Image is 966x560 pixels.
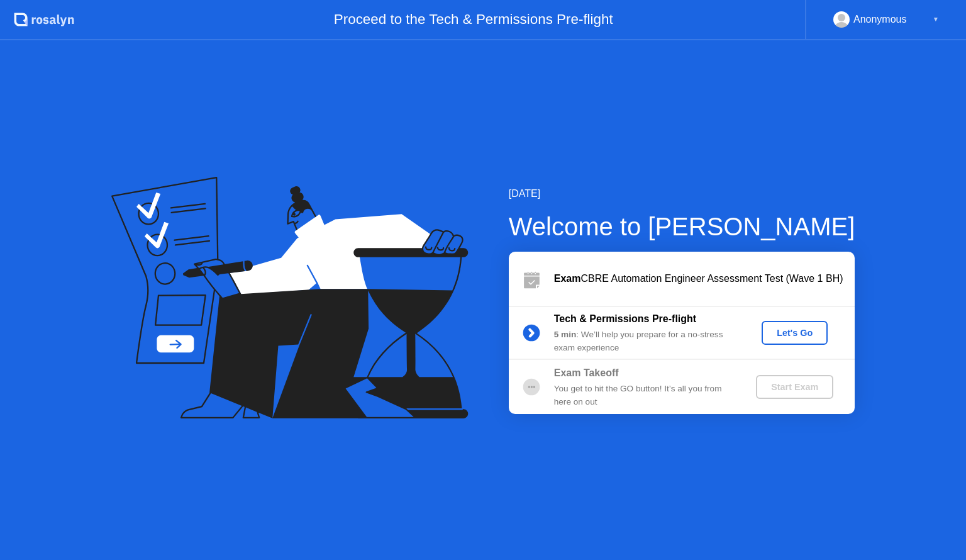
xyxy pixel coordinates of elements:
button: Let's Go [762,321,828,345]
div: Anonymous [853,11,907,28]
div: : We’ll help you prepare for a no-stress exam experience [554,328,735,354]
b: 5 min [554,330,577,339]
div: Start Exam [761,382,828,392]
div: ▼ [933,11,939,28]
div: You get to hit the GO button! It’s all you from here on out [554,383,735,408]
div: [DATE] [509,186,855,201]
div: Let's Go [767,328,823,338]
div: CBRE Automation Engineer Assessment Test (Wave 1 BH) [554,271,855,286]
div: Welcome to [PERSON_NAME] [509,208,855,245]
b: Exam Takeoff [554,367,619,378]
b: Exam [554,273,581,284]
b: Tech & Permissions Pre-flight [554,313,696,324]
button: Start Exam [756,375,833,399]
